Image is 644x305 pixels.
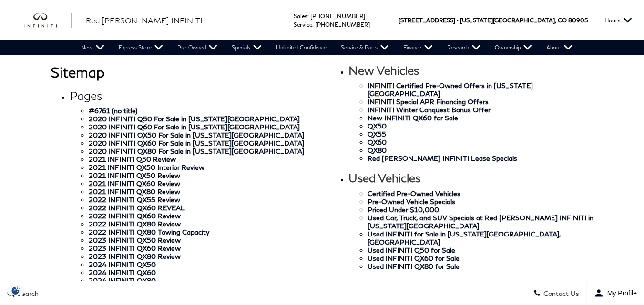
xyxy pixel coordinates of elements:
nav: Main Navigation [74,40,580,55]
a: Used INFINITI QX60 for Sale [368,254,460,262]
a: Research [440,40,488,55]
a: 2021 INFINITI QX50 Review [89,171,180,179]
a: Unlimited Confidence [269,40,334,55]
span: : [307,12,309,20]
a: 2024 INFINITI QX60 [89,268,156,276]
a: 2023 INFINITI QX60 Review [89,244,181,252]
a: Used INFINITI QX80 for Sale [368,262,460,270]
span: Service [294,21,312,28]
a: INFINITI Special APR Financing Offers [368,98,489,106]
a: 2020 INFINITI QX80 For Sale in [US_STATE][GEOGRAPHIC_DATA] [89,147,304,155]
a: Pre-Owned [170,40,225,55]
a: Priced Under $10,000 [368,206,439,214]
a: QX80 [368,146,387,154]
button: Open user profile menu [587,281,644,305]
a: 2022 INFINITI QX60 Review [89,212,181,220]
a: 2022 INFINITI QX55 Review [89,196,180,204]
span: My Profile [603,289,637,297]
img: Opt-Out Icon [5,285,27,295]
span: : [312,21,314,28]
a: Ownership [488,40,539,55]
a: 2023 INFINITI QX80 Review [89,252,181,260]
a: New Vehicles [348,63,419,77]
a: Service & Parts [334,40,396,55]
a: New INFINITI QX60 for Sale [368,114,458,122]
span: Search [15,289,39,297]
a: 2021 INFINITI QX80 Review [89,187,180,196]
span: Contact Us [541,289,579,297]
a: 2021 INFINITI Q50 Review [89,155,176,163]
a: Specials [225,40,269,55]
a: infiniti [24,13,72,28]
a: 2020 INFINITI QX60 For Sale in [US_STATE][GEOGRAPHIC_DATA] [89,139,304,147]
a: QX55 [368,130,386,138]
a: [PHONE_NUMBER] [315,21,370,28]
a: 2020 INFINITI QX50 For Sale in [US_STATE][GEOGRAPHIC_DATA] [89,131,304,139]
a: 2023 INFINITI QX50 Review [89,236,181,244]
a: New [74,40,112,55]
section: Click to Open Cookie Consent Modal [5,285,27,295]
a: [STREET_ADDRESS] • [US_STATE][GEOGRAPHIC_DATA], CO 80905 [399,17,588,24]
h1: Sitemap [51,64,315,80]
a: QX50 [368,122,387,130]
a: #6761 (no title) [89,107,137,115]
a: Red [PERSON_NAME] INFINITI [86,15,203,26]
a: Used Car, Truck, and SUV Specials at Red [PERSON_NAME] INFINITI in [US_STATE][GEOGRAPHIC_DATA] [368,214,593,230]
a: Red [PERSON_NAME] INFINITI Lease Specials [368,154,517,162]
a: INFINITI Winter Conquest Bonus Offer [368,106,491,114]
a: 2024 INFINITI QX50 [89,260,156,268]
a: QX60 [368,138,387,146]
a: 2022 INFINITI QX80 Review [89,220,181,228]
a: 2020 INFINITI Q50 For Sale in [US_STATE][GEOGRAPHIC_DATA] [89,115,300,123]
h2: Pages [70,89,315,102]
a: 2024 INFINITI QX80 [89,276,156,285]
a: [PHONE_NUMBER] [310,12,365,20]
a: 2022 INFINITI QX80 Towing Capacity [89,228,209,236]
span: Sales [294,12,307,20]
a: Pre-Owned Vehicle Specials [368,197,455,206]
a: INFINITI Certified Pre-Owned Offers in [US_STATE][GEOGRAPHIC_DATA] [368,81,533,98]
a: 2022 INFINITI QX60 REVEAL [89,204,185,212]
a: Used Vehicles [348,171,420,185]
a: 2021 INFINITI QX60 Review [89,179,180,187]
a: 2020 INFINITI Q60 For Sale in [US_STATE][GEOGRAPHIC_DATA] [89,123,300,131]
a: Express Store [112,40,170,55]
a: 2021 INFINITI QX50 Interior Review [89,163,204,171]
a: Certified Pre-Owned Vehicles [368,189,460,197]
span: Red [PERSON_NAME] INFINITI [86,16,203,25]
img: INFINITI [24,13,72,28]
a: Used INFINITI for Sale in [US_STATE][GEOGRAPHIC_DATA], [GEOGRAPHIC_DATA] [368,230,561,246]
a: Used INFINITI Q50 for Sale [368,246,455,254]
a: Finance [396,40,440,55]
a: About [539,40,580,55]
